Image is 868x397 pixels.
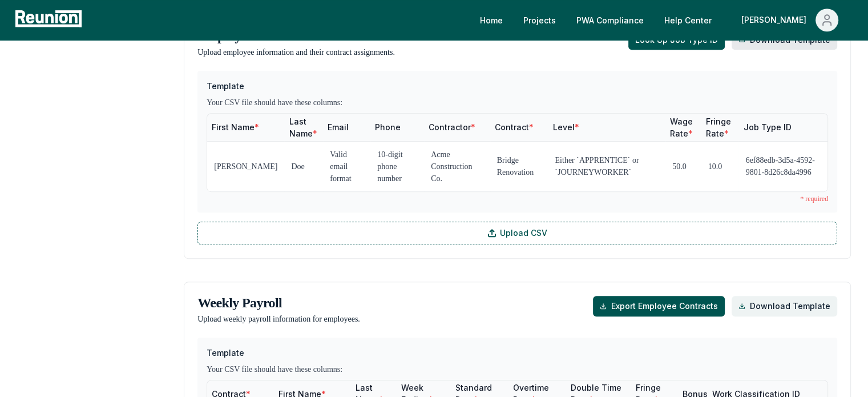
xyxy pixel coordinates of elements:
[284,141,323,191] td: Doe
[197,29,395,43] h3: Employees
[207,141,284,191] td: [PERSON_NAME]
[471,9,857,31] nav: Main
[705,117,730,138] span: Fringe Rate
[593,296,725,316] button: Export Employee Contracts
[212,122,259,132] span: First Name
[665,141,701,191] td: 50.0
[197,296,360,310] h3: Weekly Payroll
[738,141,827,191] td: 6ef88edb-3d5a-4592-9801-8d26c8da4996
[552,122,579,132] span: Level
[743,122,791,132] span: Job Type ID
[567,9,653,31] a: PWA Compliance
[197,222,837,244] label: Upload CSV
[375,122,401,132] span: Phone
[197,46,395,58] p: Upload employee information and their contract assignments.
[207,97,828,109] div: Your CSV file should have these columns:
[495,122,534,132] span: Contract
[732,9,847,31] button: [PERSON_NAME]
[490,141,548,191] td: Bridge Renovation
[197,313,360,325] p: Upload weekly payroll information for employees.
[370,141,424,191] td: 10-digit phone number
[670,117,693,138] span: Wage Rate
[323,141,370,191] td: Valid email format
[207,363,828,375] div: Your CSV file should have these columns:
[548,141,665,191] td: Either `APPRENTICE` or `JOURNEYWORKER`
[429,122,475,132] span: Contractor
[424,141,490,191] td: Acme Construction Co.
[701,141,738,191] td: 10.0
[289,117,317,138] span: Last Name
[328,122,349,132] span: Email
[514,9,565,31] a: Projects
[732,296,837,316] a: Download Template
[207,194,828,203] div: * required
[207,80,828,92] h3: Template
[207,347,828,359] h3: Template
[655,9,721,31] a: Help Center
[471,9,512,31] a: Home
[741,9,811,31] div: [PERSON_NAME]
